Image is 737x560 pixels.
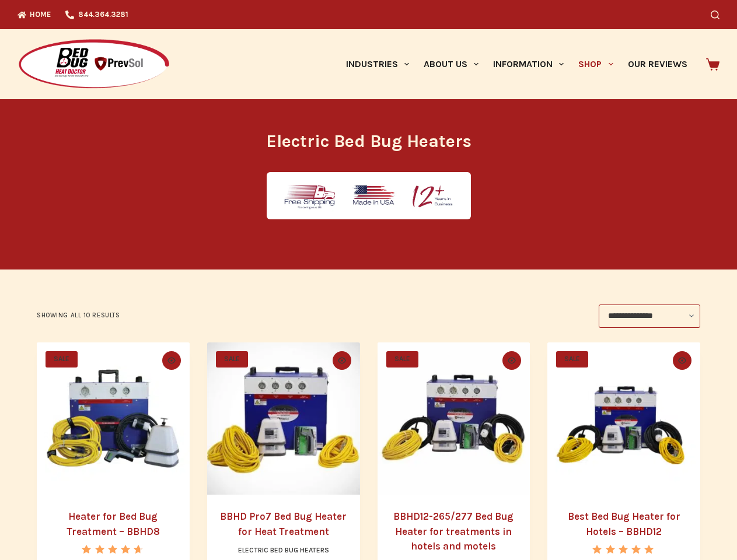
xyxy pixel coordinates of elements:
a: BBHD12-265/277 Bed Bug Heater for treatments in hotels and motels [378,342,530,495]
div: Rated 4.67 out of 5 [82,545,144,554]
a: BBHD12-265/277 Bed Bug Heater for treatments in hotels and motels [393,510,514,552]
nav: Primary [338,29,694,99]
span: SALE [46,351,78,367]
a: Heater for Bed Bug Treatment – BBHD8 [67,510,160,537]
a: Our Reviews [620,29,694,99]
a: About Us [416,29,485,99]
a: BBHD Pro7 Bed Bug Heater for Heat Treatment [207,342,360,495]
a: Information [486,29,571,99]
span: SALE [216,351,248,367]
p: Showing all 10 results [37,310,120,321]
button: Quick view toggle [333,351,351,370]
select: Shop order [599,304,700,328]
a: Shop [571,29,620,99]
img: Prevsol/Bed Bug Heat Doctor [18,38,170,90]
div: Rated 5.00 out of 5 [592,545,655,554]
a: Heater for Bed Bug Treatment - BBHD8 [37,342,190,495]
span: SALE [556,351,588,367]
a: Best Bed Bug Heater for Hotels - BBHD12 [547,342,700,495]
button: Quick view toggle [673,351,691,370]
button: Quick view toggle [162,351,181,370]
button: Search [711,10,719,19]
span: SALE [386,351,418,367]
button: Quick view toggle [502,351,521,370]
a: Electric Bed Bug Heaters [238,546,329,554]
h1: Electric Bed Bug Heaters [150,128,588,155]
a: Best Bed Bug Heater for Hotels – BBHD12 [568,510,680,537]
a: BBHD Pro7 Bed Bug Heater for Heat Treatment [220,510,347,537]
a: Industries [338,29,416,99]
